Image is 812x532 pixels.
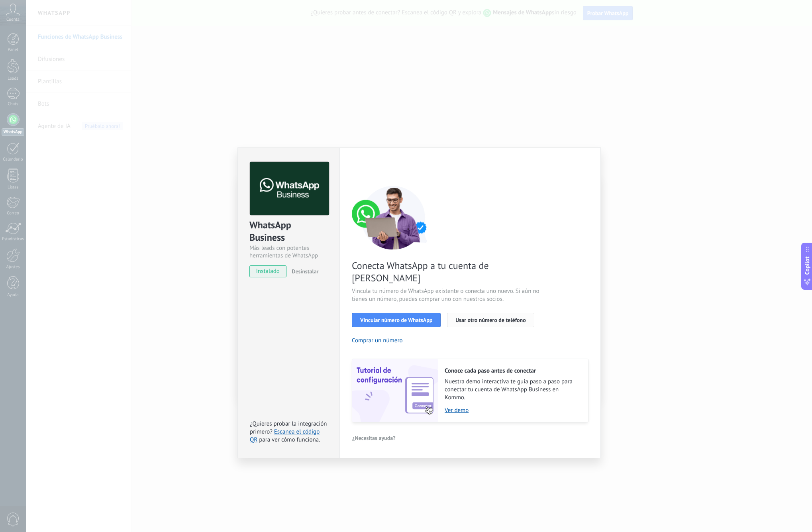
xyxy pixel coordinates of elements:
h2: Conoce cada paso antes de conectar [445,367,580,375]
a: Escanea el código QR [250,428,320,444]
button: Usar otro número de teléfono [447,313,534,327]
div: Más leads con potentes herramientas de WhatsApp [249,244,328,259]
img: logo_main.png [250,162,329,216]
span: Vincular número de WhatsApp [360,317,432,323]
button: Comprar un número [352,337,403,344]
span: Nuestra demo interactiva te guía paso a paso para conectar tu cuenta de WhatsApp Business en Kommo. [445,378,580,402]
span: Desinstalar [292,268,318,275]
span: ¿Necesitas ayuda? [352,435,396,441]
button: Vincular número de WhatsApp [352,313,441,327]
a: Ver demo [445,406,580,414]
span: para ver cómo funciona. [259,436,320,444]
span: Conecta WhatsApp a tu cuenta de [PERSON_NAME] [352,259,541,284]
span: Usar otro número de teléfono [455,317,526,323]
button: ¿Necesitas ayuda? [352,432,396,444]
button: Desinstalar [288,265,318,277]
div: WhatsApp Business [249,219,328,244]
span: Copilot [803,256,811,275]
img: connect number [352,186,435,249]
span: ¿Quieres probar la integración primero? [250,420,327,436]
span: Vincula tu número de WhatsApp existente o conecta uno nuevo. Si aún no tienes un número, puedes c... [352,287,541,303]
span: instalado [250,265,286,277]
